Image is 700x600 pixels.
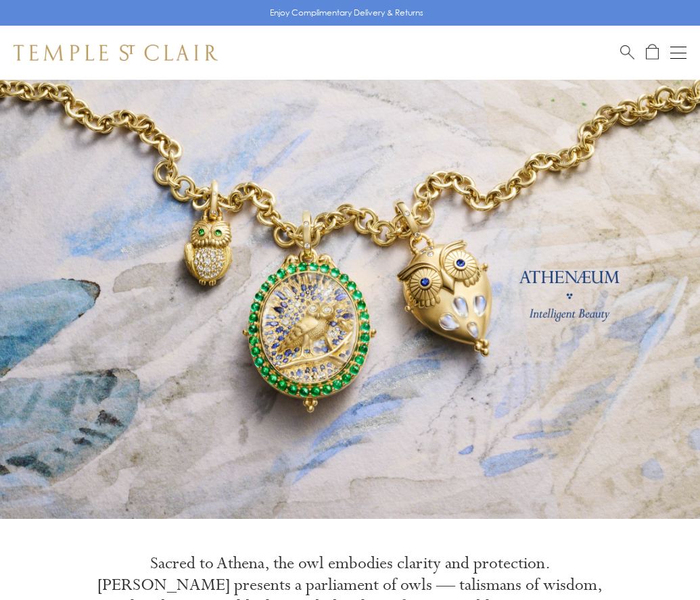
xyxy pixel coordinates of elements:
button: Open navigation [670,45,686,61]
a: Open Shopping Bag [646,44,659,61]
p: Enjoy Complimentary Delivery & Returns [270,6,423,20]
img: Temple St. Clair [14,45,218,61]
a: Search [620,44,634,61]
